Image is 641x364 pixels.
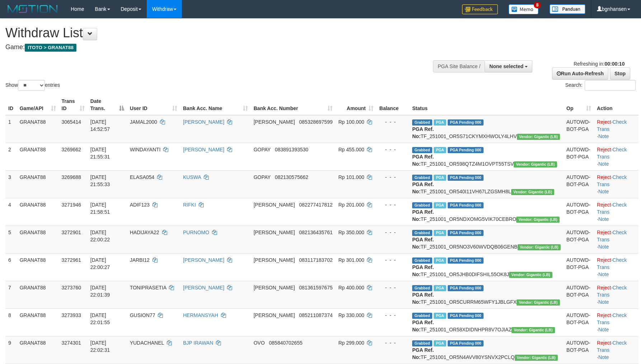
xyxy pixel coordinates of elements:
[597,285,627,298] a: Check Trans
[518,244,561,250] span: Vendor URL: https://dashboard.q2checkout.com/secure
[517,134,560,140] span: Vendor URL: https://dashboard.q2checkout.com/secure
[5,95,17,115] th: ID
[180,95,251,115] th: Bank Acc. Name: activate to sort column ascending
[594,143,638,170] td: · ·
[5,4,60,14] img: MOTION_logo.png
[130,285,166,290] span: TONIPRASETIA
[18,80,45,91] select: Showentries
[448,230,484,236] span: PGA Pending
[412,347,434,360] b: PGA Ref. No:
[514,161,557,167] span: Vendor URL: https://dashboard.q2checkout.com/secure
[17,281,59,308] td: GRANAT88
[62,257,81,263] span: 3272961
[62,147,81,152] span: 3269662
[183,230,209,235] a: PURNOMO
[254,174,270,180] span: GOPAY
[338,230,364,235] span: Rp 350.000
[552,67,608,80] a: Run Auto-Refresh
[485,60,532,72] button: None selected
[585,80,636,91] input: Search:
[62,285,81,290] span: 3273760
[183,285,224,290] a: [PERSON_NAME]
[448,147,484,153] span: PGA Pending
[90,119,110,132] span: [DATE] 14:52:57
[448,202,484,208] span: PGA Pending
[515,355,558,361] span: Vendor URL: https://dashboard.q2checkout.com/secure
[254,285,295,290] span: [PERSON_NAME]
[379,201,406,208] div: - - -
[565,80,636,91] label: Search:
[5,308,17,336] td: 8
[379,146,406,153] div: - - -
[409,253,564,281] td: TF_251001_OR5JHB0DIFSHIL55OK8J
[597,230,627,242] a: Check Trans
[434,202,446,208] span: Marked by bgnjimi
[90,257,110,270] span: [DATE] 22:00:27
[434,257,446,264] span: Marked by bgnjimi
[409,226,564,253] td: TF_251001_OR5NO3V60WVDQB06GENB
[254,230,295,235] span: [PERSON_NAME]
[299,119,333,125] span: Copy 085328697599 to clipboard
[509,4,539,14] img: Button%20Memo.svg
[409,95,564,115] th: Status
[412,257,432,264] span: Grabbed
[597,119,627,132] a: Check Trans
[17,170,59,198] td: GRANAT88
[594,226,638,253] td: · ·
[598,271,609,277] a: Note
[564,198,594,226] td: AUTOWD-BOT-PGA
[412,340,432,346] span: Grabbed
[254,312,295,318] span: [PERSON_NAME]
[598,327,609,332] a: Note
[254,147,270,152] span: GOPAY
[130,230,159,235] span: HADIJAYA22
[5,115,17,143] td: 1
[597,202,627,215] a: Check Trans
[412,126,434,139] b: PGA Ref. No:
[254,257,295,263] span: [PERSON_NAME]
[130,174,155,180] span: ELASA054
[598,189,609,194] a: Note
[59,95,88,115] th: Trans ID: activate to sort column ascending
[62,174,81,180] span: 3269688
[338,202,364,208] span: Rp 201.000
[448,119,484,126] span: PGA Pending
[130,202,150,208] span: ADIF123
[594,308,638,336] td: · ·
[412,313,432,319] span: Grabbed
[597,340,611,346] a: Reject
[130,340,164,346] span: YUDACHANEL
[564,308,594,336] td: AUTOWD-BOT-PGA
[409,281,564,308] td: TF_251001_OR5CURRM65WFY1JBLGFX
[338,174,364,180] span: Rp 101.000
[597,119,611,125] a: Reject
[90,340,110,353] span: [DATE] 22:02:31
[564,281,594,308] td: AUTOWD-BOT-PGA
[489,63,523,69] span: None selected
[90,230,110,242] span: [DATE] 22:00:22
[448,257,484,264] span: PGA Pending
[338,340,364,346] span: Rp 299.000
[597,174,627,187] a: Check Trans
[62,202,81,208] span: 3271946
[17,308,59,336] td: GRANAT88
[183,174,201,180] a: KUSWA
[594,336,638,364] td: · ·
[127,95,180,115] th: User ID: activate to sort column ascending
[534,2,541,8] span: 8
[564,226,594,253] td: AUTOWD-BOT-PGA
[564,95,594,115] th: Op: activate to sort column ascending
[564,336,594,364] td: AUTOWD-BOT-PGA
[597,147,611,152] a: Reject
[604,61,624,67] strong: 00:00:10
[434,285,446,291] span: Marked by bgnjimi
[564,253,594,281] td: AUTOWD-BOT-PGA
[338,147,364,152] span: Rp 455.000
[62,312,81,318] span: 3273933
[409,143,564,170] td: TF_251001_OR598QTZ4M1OVPT55TSV
[299,257,333,263] span: Copy 083117183702 to clipboard
[62,340,81,346] span: 3274301
[409,170,564,198] td: TF_251001_OR540I11VH67LZGSMH8L
[594,281,638,308] td: · ·
[379,256,406,264] div: - - -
